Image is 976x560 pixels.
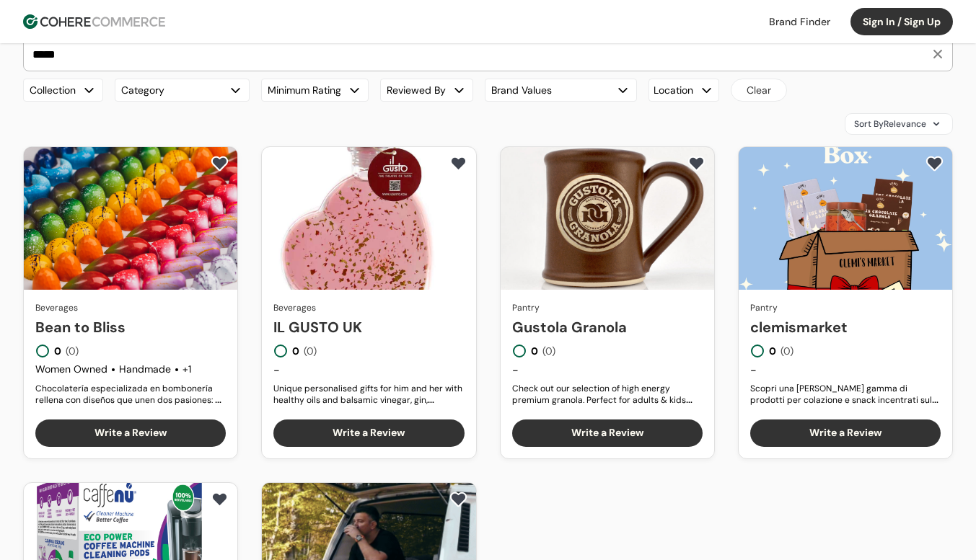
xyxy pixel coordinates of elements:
[731,79,787,102] button: Clear
[447,489,470,510] button: add to favorite
[35,419,226,447] button: Write a Review
[854,117,926,130] span: Sort By Relevance
[447,153,470,174] button: add to favorite
[23,14,165,29] img: Cohere Logo
[273,316,464,338] a: IL GUSTO UK
[923,153,946,174] button: add to favorite
[208,153,232,174] button: add to favorite
[750,316,941,338] a: clemismarket
[512,316,703,338] a: Gustola Granola
[35,316,226,338] a: Bean to Bliss
[512,419,703,447] button: Write a Review
[685,153,708,174] button: add to favorite
[750,419,941,447] button: Write a Review
[208,489,232,510] button: add to favorite
[850,8,953,35] button: Sign In / Sign Up
[273,419,464,447] button: Write a Review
